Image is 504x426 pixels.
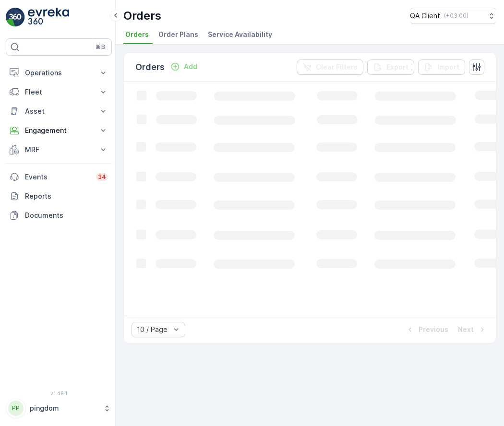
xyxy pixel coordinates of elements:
[6,102,112,121] button: Asset
[444,12,468,20] p: ( +03:00 )
[25,145,93,154] p: MRF
[316,62,358,72] p: Clear Filters
[96,43,105,51] p: ⌘B
[123,8,161,24] p: Orders
[6,398,112,418] button: PPpingdom
[6,187,112,206] a: Reports
[419,325,448,334] p: Previous
[458,325,474,334] p: Next
[418,59,465,75] button: Import
[158,30,198,39] span: Order Plans
[410,8,496,24] button: QA Client(+03:00)
[6,63,112,83] button: Operations
[6,83,112,102] button: Fleet
[6,140,112,159] button: MRF
[25,87,93,97] p: Fleet
[367,59,414,75] button: Export
[125,30,149,39] span: Orders
[6,390,112,396] span: v 1.48.1
[25,106,93,116] p: Asset
[167,61,201,72] button: Add
[28,8,69,27] img: logo_light-DOdMpM7g.png
[6,206,112,225] a: Documents
[25,126,93,135] p: Engagement
[437,62,459,72] p: Import
[25,191,108,201] p: Reports
[208,30,272,39] span: Service Availability
[25,211,108,220] p: Documents
[30,403,98,413] p: pingdom
[8,401,24,416] div: PP
[297,59,363,75] button: Clear Filters
[410,11,440,21] p: QA Client
[457,324,488,335] button: Next
[6,167,112,187] a: Events34
[98,173,106,181] p: 34
[386,62,408,72] p: Export
[404,324,449,335] button: Previous
[184,62,197,71] p: Add
[135,60,165,74] p: Orders
[25,172,90,182] p: Events
[6,121,112,140] button: Engagement
[6,8,25,27] img: logo
[25,68,93,78] p: Operations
